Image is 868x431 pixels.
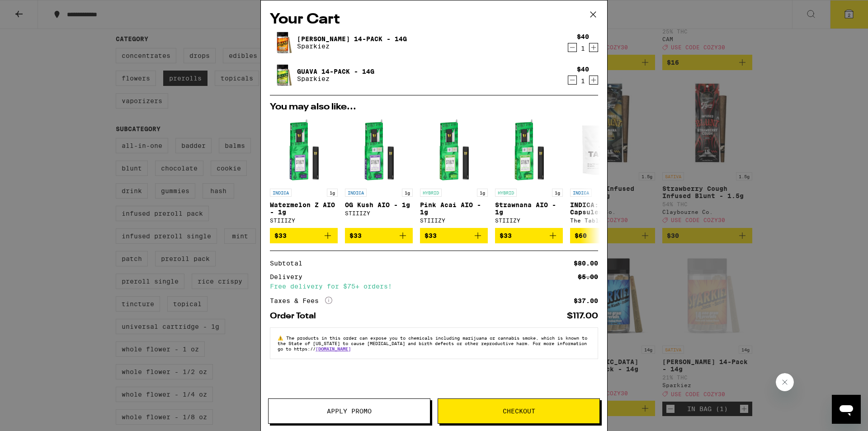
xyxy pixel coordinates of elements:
a: Open page for INDICA: THC Capsules - 20mg from The Tablet [570,116,638,228]
button: Add to bag [345,228,413,243]
p: Sparkiez [297,43,407,50]
p: 1g [327,189,338,197]
p: Pink Acai AIO - 1g [420,201,488,216]
button: Increment [589,76,598,85]
div: $40 [577,33,589,40]
p: Watermelon Z AIO - 1g [270,201,338,216]
a: [PERSON_NAME] 14-Pack - 14g [297,35,407,43]
span: $33 [274,232,287,239]
button: Add to bag [495,228,563,243]
p: Strawnana AIO - 1g [495,201,563,216]
p: 1g [477,189,488,197]
iframe: Button to launch messaging window [832,395,861,424]
h2: Your Cart [270,9,598,30]
span: $60 [575,232,587,239]
button: Decrement [568,76,577,85]
span: $33 [500,232,512,239]
button: Add to bag [420,228,488,243]
span: Checkout [503,408,535,414]
a: Open page for Strawnana AIO - 1g from STIIIZY [495,116,563,228]
img: STIIIZY - Strawnana AIO - 1g [495,116,563,184]
div: Free delivery for $75+ orders! [270,283,598,289]
img: STIIIZY - Pink Acai AIO - 1g [420,116,488,184]
p: 1g [552,189,563,197]
a: Open page for OG Kush AIO - 1g from STIIIZY [345,116,413,228]
a: [DOMAIN_NAME] [316,346,351,351]
img: STIIIZY - OG Kush AIO - 1g [345,116,413,184]
div: $37.00 [574,298,598,304]
div: 1 [577,45,589,52]
div: $5.00 [578,274,598,280]
div: $40 [577,66,589,73]
img: The Tablet - INDICA: THC Capsules - 20mg [570,116,638,184]
p: INDICA [345,189,367,197]
button: Checkout [438,398,600,424]
div: $117.00 [567,312,598,320]
span: ⚠️ [278,335,286,341]
button: Apply Promo [268,398,430,424]
p: INDICA [270,189,292,197]
div: STIIIZY [345,210,413,216]
span: $33 [425,232,437,239]
p: HYBRID [420,189,442,197]
p: HYBRID [495,189,517,197]
div: Taxes & Fees [270,297,332,305]
div: The Tablet [570,218,638,223]
button: Decrement [568,43,577,52]
p: Sparkiez [297,75,374,82]
div: STIIIZY [495,218,563,223]
div: Subtotal [270,260,309,266]
span: Hi. Need any help? [5,6,65,14]
div: Delivery [270,274,309,280]
p: 1g [402,189,413,197]
div: STIIIZY [270,218,338,223]
span: The products in this order can expose you to chemicals including marijuana or cannabis smoke, whi... [278,335,587,351]
span: Apply Promo [327,408,372,414]
a: Open page for Pink Acai AIO - 1g from STIIIZY [420,116,488,228]
p: INDICA: THC Capsules - 20mg [570,201,638,216]
a: Open page for Watermelon Z AIO - 1g from STIIIZY [270,116,338,228]
p: OG Kush AIO - 1g [345,201,413,208]
div: $80.00 [574,260,598,266]
div: STIIIZY [420,218,488,223]
button: Increment [589,43,598,52]
img: STIIIZY - Watermelon Z AIO - 1g [270,116,338,184]
img: Jack 14-Pack - 14g [270,30,295,55]
h2: You may also like... [270,103,598,112]
span: $33 [349,232,362,239]
div: 1 [577,77,589,85]
button: Add to bag [570,228,638,243]
iframe: Close message [776,373,794,391]
img: Guava 14-Pack - 14g [270,62,295,88]
button: Add to bag [270,228,338,243]
p: INDICA [570,189,592,197]
a: Guava 14-Pack - 14g [297,68,374,75]
div: Order Total [270,312,322,320]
